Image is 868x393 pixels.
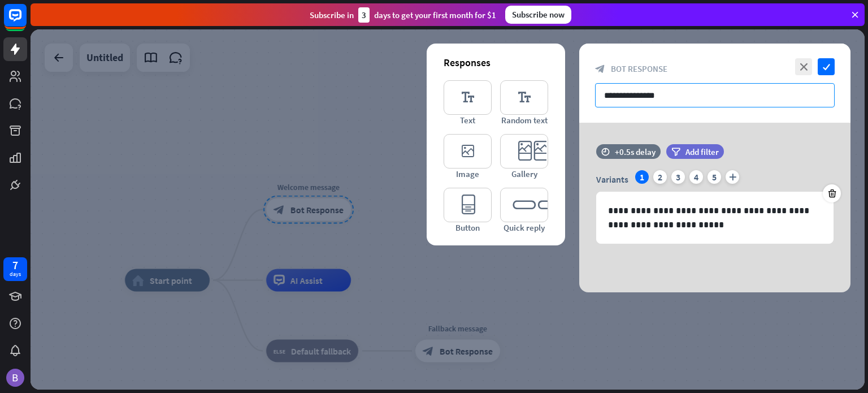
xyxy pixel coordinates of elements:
div: +0.5s delay [615,146,656,157]
i: time [601,148,610,156]
div: 4 [689,170,703,184]
div: 3 [671,170,685,184]
div: 7 [12,260,18,270]
span: Bot Response [611,63,667,74]
div: 2 [653,170,667,184]
i: block_bot_response [595,64,605,74]
i: filter [671,148,680,156]
a: 7 days [3,257,27,281]
button: Open LiveChat chat widget [9,5,43,38]
div: Subscribe in days to get your first month for $1 [310,7,496,23]
i: plus [726,170,739,184]
div: days [10,270,21,278]
i: close [795,58,812,75]
div: 1 [635,170,649,184]
div: Subscribe now [505,6,571,24]
span: Add filter [685,146,719,157]
div: 3 [358,7,370,23]
div: 5 [708,170,721,184]
i: check [818,58,835,75]
span: Variants [596,174,628,185]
